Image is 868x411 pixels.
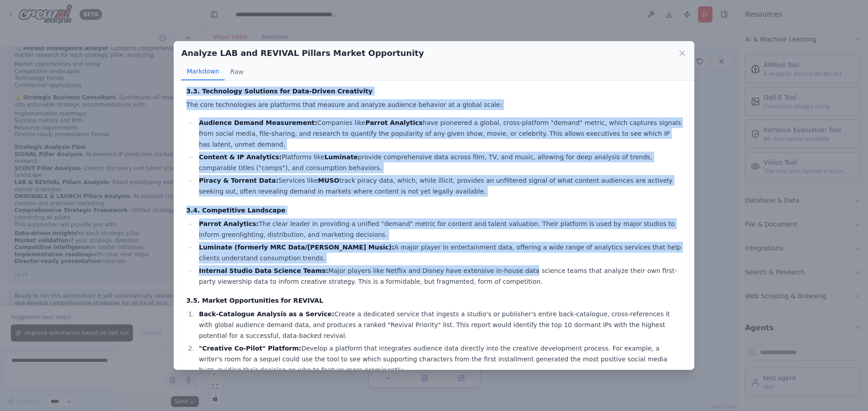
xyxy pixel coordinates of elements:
[325,153,358,161] strong: Luminate
[196,309,682,341] li: Create a dedicated service that ingests a studio's or publisher's entire back-catalogue, cross-re...
[196,343,682,375] li: Develop a platform that integrates audience data directly into the creative development process. ...
[196,175,682,197] li: Services like track piracy data, which, while illicit, provides an unfiltered signal of what cont...
[318,177,339,184] strong: MUSO
[225,63,249,80] button: Raw
[199,177,278,184] strong: Piracy & Torrent Data:
[199,220,259,227] strong: Parrot Analytics:
[196,265,682,287] li: Major players like Netflix and Disney have extensive in-house data science teams that analyze the...
[199,119,317,126] strong: Audience Demand Measurement:
[196,152,682,173] li: Platforms like provide comprehensive data across film, TV, and music, allowing for deep analysis ...
[196,218,682,240] li: The clear leader in providing a unified "demand" metric for content and talent valuation. Their p...
[186,297,323,304] strong: 3.5. Market Opportunities for REVIVAL
[199,153,282,161] strong: Content & IP Analytics:
[196,242,682,263] li: A major player in entertainment data, offering a wide range of analytics services that help clien...
[186,207,285,214] strong: 3.4. Competitive Landscape
[199,310,334,318] strong: Back-Catalogue Analysis as a Service:
[186,88,373,95] strong: 3.3. Technology Solutions for Data-Driven Creativity
[181,63,225,80] button: Markdown
[186,99,682,110] p: The core technologies are platforms that measure and analyze audience behavior at a global scale:
[199,244,394,251] strong: Luminate (formerly MRC Data/[PERSON_NAME] Music):
[199,267,328,274] strong: Internal Studio Data Science Teams:
[199,345,301,352] strong: "Creative Co-Pilot" Platform:
[181,47,424,60] h2: Analyze LAB and REVIVAL Pillars Market Opportunity
[196,117,682,150] li: Companies like have pioneered a global, cross-platform "demand" metric, which captures signals fr...
[365,119,423,126] strong: Parrot Analytics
